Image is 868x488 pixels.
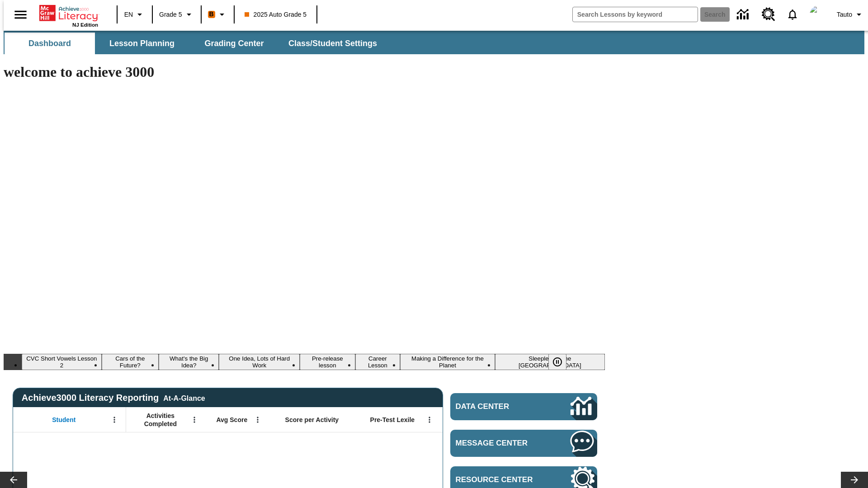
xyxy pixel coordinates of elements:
[450,393,597,420] a: Data Center
[495,354,605,370] button: Slide 8 Sleepless in the Animal Kingdom
[456,402,540,411] span: Data Center
[204,6,231,23] button: Boost Class color is orange. Change class color
[131,412,190,428] span: Activities Completed
[188,413,201,427] button: Open Menu
[370,416,415,424] span: Pre-Test Lexile
[837,10,852,19] span: Tauto
[108,413,121,427] button: Open Menu
[28,38,71,49] span: Dashboard
[39,4,98,22] a: Home
[833,6,868,23] button: Profile/Settings
[189,33,279,54] button: Grading Center
[39,3,98,28] div: Home
[781,3,804,26] a: Notifications
[456,439,543,448] span: Message Center
[156,6,198,23] button: Grade: Grade 5, Select a grade
[423,413,436,427] button: Open Menu
[102,354,159,370] button: Slide 2 Cars of the Future?
[219,354,300,370] button: Slide 4 One Idea, Lots of Hard Work
[159,354,219,370] button: Slide 3 What's the Big Idea?
[5,33,95,54] button: Dashboard
[288,38,377,49] span: Class/Student Settings
[22,354,102,370] button: Slide 1 CVC Short Vowels Lesson 2
[300,354,355,370] button: Slide 5 Pre-release lesson
[97,33,187,54] button: Lesson Planning
[245,10,307,19] span: 2025 Auto Grade 5
[810,5,828,23] img: avatar image
[731,2,756,27] a: Data Center
[209,9,214,20] span: B
[163,393,205,403] div: At-A-Glance
[548,354,576,370] div: Pause
[124,10,133,19] span: EN
[216,416,247,424] span: Avg Score
[159,10,182,19] span: Grade 5
[4,64,605,80] h1: welcome to achieve 3000
[548,354,566,370] button: Pause
[4,33,385,54] div: SubNavbar
[573,7,698,22] input: search field
[72,22,98,28] span: NJ Edition
[285,416,339,424] span: Score per Activity
[251,413,264,427] button: Open Menu
[204,38,264,49] span: Grading Center
[7,1,34,28] button: Open side menu
[804,3,833,26] button: Select a new avatar
[4,31,864,54] div: SubNavbar
[756,2,781,27] a: Resource Center, Will open in new tab
[450,430,597,457] a: Message Center
[841,472,868,488] button: Lesson carousel, Next
[52,416,75,424] span: Student
[400,354,495,370] button: Slide 7 Making a Difference for the Planet
[109,38,175,49] span: Lesson Planning
[456,475,543,484] span: Resource Center
[120,6,149,23] button: Language: EN, Select a language
[355,354,401,370] button: Slide 6 Career Lesson
[22,393,205,403] span: Achieve3000 Literacy Reporting
[281,33,384,54] button: Class/Student Settings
